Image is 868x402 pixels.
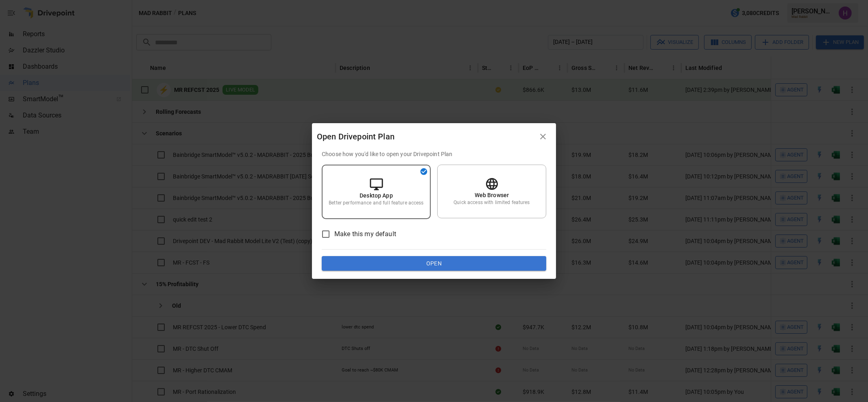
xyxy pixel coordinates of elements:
[329,200,423,206] p: Better performance and full feature access
[322,256,546,271] button: Open
[317,130,535,143] div: Open Drivepoint Plan
[360,191,393,200] p: Desktop App
[475,191,509,199] p: Web Browser
[334,229,396,239] span: Make this my default
[322,150,546,158] p: Choose how you'd like to open your Drivepoint Plan
[454,199,530,206] p: Quick access with limited features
